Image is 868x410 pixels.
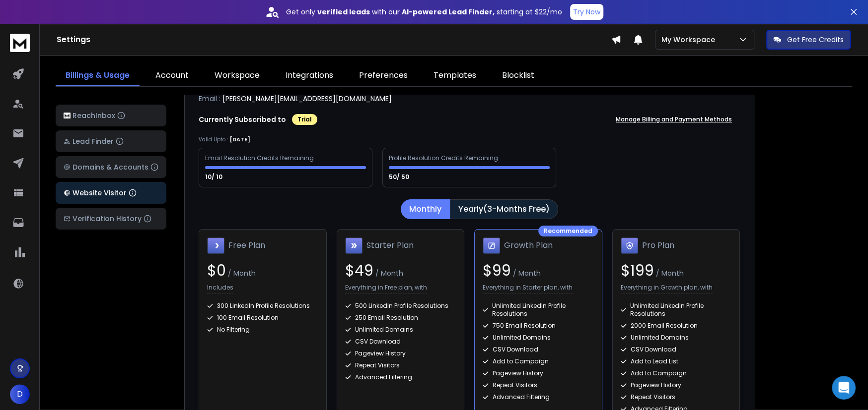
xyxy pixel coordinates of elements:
b: Warm Regards [44,171,101,179]
button: Domains & Accounts [56,156,166,178]
div: 300 LinkedIn Profile Resolutions [207,302,318,310]
p: Email : [199,94,220,104]
iframe: Intercom live chat [832,376,856,400]
span: $ 99 [483,260,511,281]
span: / Month [511,268,541,278]
p: [PERSON_NAME][EMAIL_ADDRESS][DOMAIN_NAME] [222,94,392,104]
span: / Month [226,268,256,278]
div: 2000 Email Resolution [621,322,732,330]
div: [PERSON_NAME] • 45m ago [16,90,100,96]
p: Active 30m ago [48,12,99,22]
div: Advanced Filtering [483,393,594,401]
strong: verified leads [317,7,370,17]
button: Send a message… [170,321,186,337]
textarea: Message… [8,304,190,321]
p: Includes [207,284,233,294]
div: Close [174,4,192,22]
h1: Starter Plan [366,239,414,251]
button: Monthly [401,199,450,219]
div: No Filtering [207,326,318,334]
div: Advanced Filtering [345,373,456,381]
img: Profile image for Raj [28,5,44,21]
div: Email Resolution Credits Remaining [205,154,315,162]
div: Unlimited Domains [345,326,456,334]
div: 100 Email Resolution [207,314,318,322]
span: / Month [373,268,403,278]
button: Verification History [56,208,166,230]
p: Currently Subscribed to [199,115,286,124]
div: Trial [292,114,317,125]
div: Pageview History [483,369,594,377]
p: Everything in Growth plan, with [621,284,713,294]
h1: [PERSON_NAME] [48,5,113,12]
h1: Pro Plan [642,239,674,251]
img: Growth Plan icon [483,237,500,254]
div: Unlimited LinkedIn Profile Resolutions [621,302,732,318]
button: Website Visitor [56,182,166,204]
div: Raj says… [8,18,191,107]
div: Unlimited LinkedIn Profile Resolutions [483,302,594,318]
h1: Free Plan [228,239,265,251]
div: Reachinbox has so many features, I want to make the most of them. [44,151,183,180]
div: CSV Download [483,346,594,353]
button: Emoji picker [15,325,23,333]
div: Hi [PERSON_NAME], [44,112,183,122]
button: Yearly(3-Months Free) [450,199,558,219]
span: $ 0 [207,260,226,281]
span: / Month [654,268,684,278]
span: $ 49 [345,260,373,281]
a: Blocklist [492,65,544,86]
strong: AI-powered Lead Finder, [402,7,495,17]
a: Templates [424,65,486,86]
div: Hi [PERSON_NAME], Surely, we can do that. Could you please share a bit about your requirements an... [16,24,155,83]
button: go back [6,4,25,23]
div: Add to Lead List [621,357,732,365]
a: Billings & Usage [56,65,140,86]
a: Account [145,65,199,86]
button: Manage Billing and Payment Methods [608,110,740,129]
p: [DATE] [230,135,250,144]
div: Profile Resolution Credits Remaining [389,154,500,162]
p: 50/ 50 [389,173,411,181]
h1: Growth Plan [504,239,553,251]
button: Get Free Credits [766,30,851,50]
div: Unlimited Domains [621,334,732,342]
div: Repeat Visitors [621,393,732,401]
div: CSV Download [621,346,732,353]
p: Get only with our starting at $22/mo [286,7,562,17]
button: Try Now [570,4,603,20]
button: Home [155,4,174,23]
img: logo [64,113,71,119]
button: ReachInbox [56,105,166,126]
button: Lead Finder [56,130,166,152]
a: Workspace [205,65,270,86]
b: [PERSON_NAME] [44,210,108,218]
div: Repeat Visitors [345,361,456,369]
div: CSV Download [345,338,456,346]
p: Try Now [573,7,600,17]
div: Hi [PERSON_NAME],Surely, we can do that. Could you please share a bit about your requirements and... [8,18,163,89]
div: Recommended [538,226,598,236]
div: Add to Campaign [621,369,732,377]
p: Valid Upto : [199,136,228,143]
div: Pageview History [345,350,456,357]
div: 250 Email Resolution [345,314,456,322]
div: Add to Campaign [483,357,594,365]
p: Get Free Credits [787,35,844,45]
div: I have never used the platform as yet. I have used another system before. [44,127,183,146]
div: Hi [PERSON_NAME],I have never used the platform as yet. I have used another system before.Reachin... [36,106,191,322]
div: Unlimited Domains [483,334,594,342]
span: $ 199 [621,260,654,281]
div: 500 LinkedIn Profile Resolutions [345,302,456,310]
img: Pro Plan icon [621,237,638,254]
img: logo [10,34,30,52]
div: David says… [8,106,191,334]
button: D [10,384,30,404]
p: My Workspace [661,35,719,45]
a: Preferences [349,65,418,86]
div: 750 Email Resolution [483,322,594,330]
p: Everything in Starter plan, with [483,284,573,294]
div: Repeat Visitors [483,381,594,389]
a: Integrations [276,65,343,86]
